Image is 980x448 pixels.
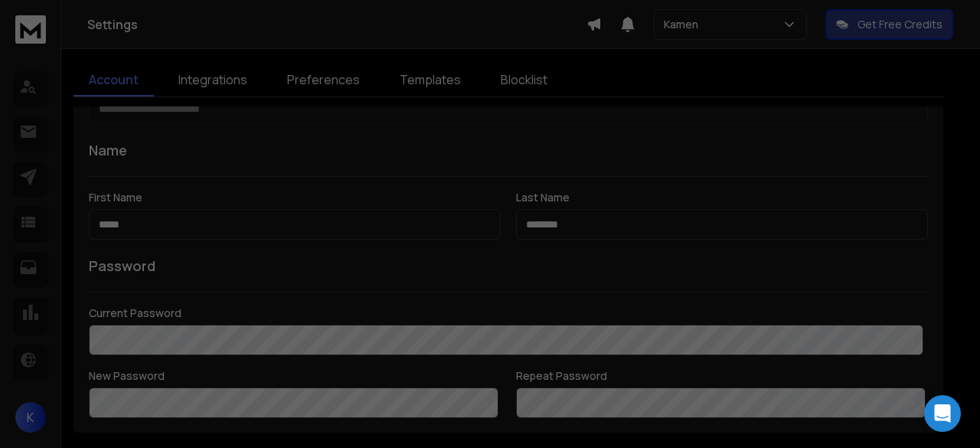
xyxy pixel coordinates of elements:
label: Repeat Password [516,371,928,381]
div: Open Intercom Messenger [924,395,961,432]
label: First Name [89,192,501,203]
label: Last Name [516,192,928,203]
h1: Name [89,139,928,161]
a: Integrations [163,64,263,96]
button: K [15,402,46,433]
img: logo [15,15,46,44]
p: Get Free Credits [857,17,942,32]
a: Preferences [272,64,375,96]
button: Get Free Credits [825,9,953,40]
h1: Password [89,255,155,276]
h1: Settings [87,15,586,34]
a: Blocklist [485,64,563,96]
p: Kamen [664,17,704,32]
label: New Password [89,371,501,381]
a: Templates [384,64,476,96]
label: Current Password [89,308,928,319]
a: Account [73,64,154,96]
